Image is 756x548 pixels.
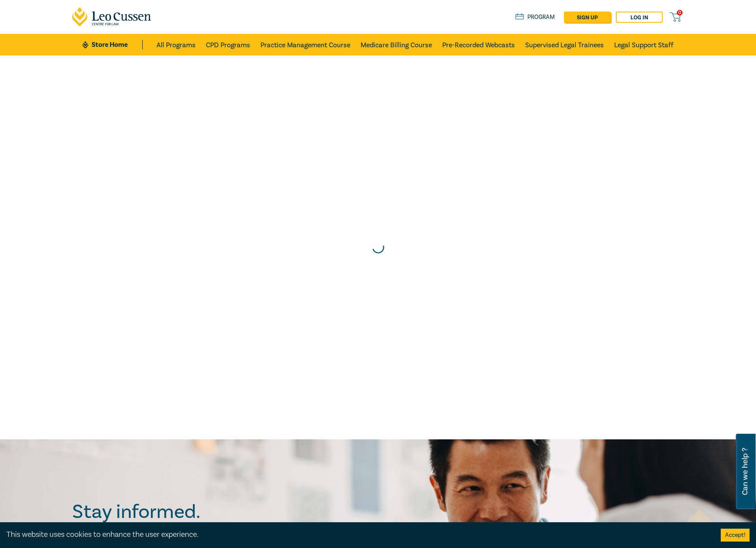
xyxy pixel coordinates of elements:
a: CPD Programs [206,34,250,55]
a: sign up [564,12,611,23]
a: Pre-Recorded Webcasts [442,34,515,55]
div: This website uses cookies to enhance the user experience. [6,529,708,540]
a: Practice Management Course [260,34,350,55]
a: Store Home [83,40,142,49]
button: Accept cookies [721,529,750,542]
a: Supervised Legal Trainees [525,34,604,55]
a: Log in [616,12,663,23]
span: Can we help ? [741,439,749,504]
span: 0 [677,10,683,15]
h2: Stay informed. [72,501,275,523]
a: Medicare Billing Course [361,34,432,55]
a: All Programs [156,34,196,55]
a: Program [515,12,555,22]
a: Legal Support Staff [614,34,673,55]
